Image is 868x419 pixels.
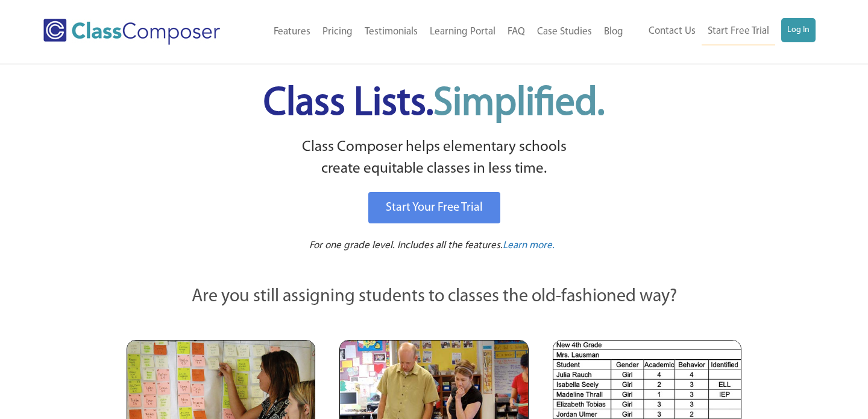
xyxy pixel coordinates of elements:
a: Log In [781,18,816,42]
a: Learn more. [503,238,555,254]
img: Class Composer [43,19,220,45]
a: Learning Portal [424,19,502,45]
a: Start Free Trial [702,18,775,45]
a: Features [268,19,316,45]
nav: Header Menu [248,19,629,45]
span: Learn more. [503,240,555,251]
a: Contact Us [643,18,702,45]
p: Class Composer helps elementary schools create equitable classes in less time. [125,136,743,181]
span: For one grade level. Includes all the features. [309,240,503,251]
nav: Header Menu [629,18,816,45]
a: FAQ [502,19,531,45]
span: Start Your Free Trial [386,202,483,214]
a: Blog [598,19,629,45]
a: Start Your Free Trial [368,192,500,223]
p: Are you still assigning students to classes the old-fashioned way? [127,284,741,310]
span: Class Lists. [263,85,605,124]
a: Case Studies [531,19,598,45]
a: Testimonials [359,19,424,45]
a: Pricing [316,19,359,45]
span: Simplified. [433,85,605,124]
